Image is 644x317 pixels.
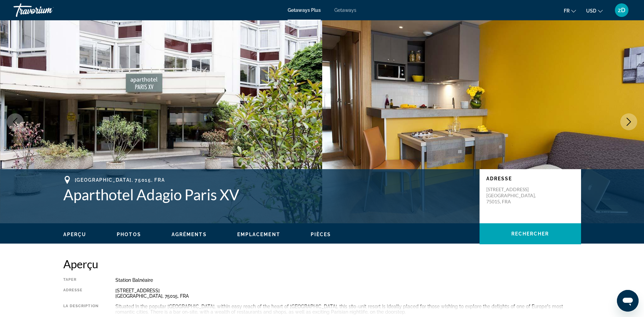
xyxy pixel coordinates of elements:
button: Photos [117,231,141,237]
button: Aperçu [63,231,87,237]
span: fr [564,8,570,14]
button: Change currency [586,6,603,16]
a: Getaways [334,7,356,13]
div: Adresse [63,288,98,299]
p: [STREET_ADDRESS] [GEOGRAPHIC_DATA], 75015, FRA [486,186,540,205]
span: [GEOGRAPHIC_DATA], 75015, FRA [75,177,165,183]
div: La description [63,304,98,315]
span: Rechercher [511,231,549,236]
span: Aperçu [63,232,87,237]
p: Adresse [486,176,574,181]
button: Pièces [311,231,331,237]
span: Agréments [172,232,207,237]
button: Rechercher [480,223,581,244]
span: Photos [117,232,141,237]
button: Change language [564,6,576,16]
button: User Menu [613,3,630,17]
span: Emplacement [237,232,280,237]
button: Next image [620,113,637,130]
span: Pièces [311,232,331,237]
button: Previous image [7,113,24,130]
h1: Aparthotel Adagio Paris XV [63,186,473,203]
span: USD [586,8,596,14]
div: Taper [63,277,98,283]
a: Getaways Plus [288,7,321,13]
div: Situated in the popular [GEOGRAPHIC_DATA], within easy reach of the heart of [GEOGRAPHIC_DATA], t... [115,304,581,315]
a: Travorium [14,1,81,19]
iframe: Bouton de lancement de la fenêtre de messagerie [617,290,639,312]
div: [STREET_ADDRESS] [GEOGRAPHIC_DATA], 75015, FRA [115,288,581,299]
span: zD [618,7,625,14]
div: Station balnéaire [115,277,581,283]
button: Agréments [172,231,207,237]
h2: Aperçu [63,257,581,271]
button: Emplacement [237,231,280,237]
